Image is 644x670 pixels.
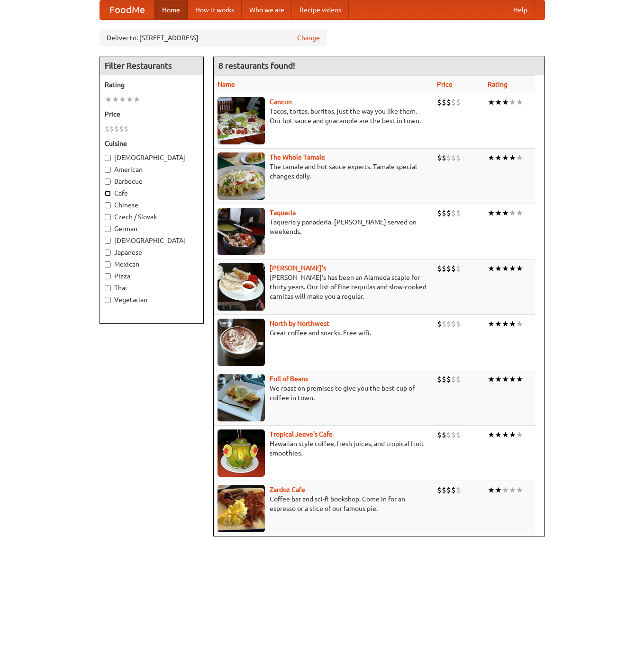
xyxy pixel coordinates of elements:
[502,152,509,163] li: ★
[442,374,446,384] li: $
[218,429,265,477] img: jeeves.jpg
[446,485,451,495] li: $
[100,0,154,19] a: FoodMe
[105,250,111,256] input: Japanese
[451,152,456,163] li: $
[495,374,502,384] li: ★
[124,124,128,134] li: $
[105,202,111,208] input: Chinese
[437,263,442,274] li: $
[442,485,446,495] li: $
[105,80,199,89] h5: Rating
[456,263,461,274] li: $
[451,319,456,329] li: $
[105,124,109,134] li: $
[218,439,429,458] p: Hawaiian style coffee, fresh juices, and tropical fruit smoothies.
[446,152,451,163] li: $
[154,0,188,19] a: Home
[270,486,305,493] a: Zardoz Cafe
[218,152,265,200] img: wholetamale.jpg
[218,80,235,88] a: Name
[446,429,451,440] li: $
[105,271,199,281] label: Pizza
[451,429,456,440] li: $
[218,97,265,144] img: cancun.jpg
[446,208,451,218] li: $
[218,107,429,125] p: Tacos, tortas, burritos, just the way you like them. Our hot sauce and guacamole are the best in ...
[105,200,199,210] label: Chinese
[126,94,133,105] li: ★
[218,494,429,513] p: Coffee bar and sci-fi bookshop. Come in for an espresso or a slice of our famous pie.
[270,153,325,161] a: The Whole Tamale
[488,429,495,440] li: ★
[495,429,502,440] li: ★
[502,208,509,218] li: ★
[502,319,509,329] li: ★
[446,374,451,384] li: $
[446,263,451,274] li: $
[218,208,265,255] img: taqueria.jpg
[270,98,292,106] a: Cancun
[502,374,509,384] li: ★
[451,263,456,274] li: $
[105,109,199,119] h5: Price
[105,236,199,245] label: [DEMOGRAPHIC_DATA]
[502,429,509,440] li: ★
[105,297,111,303] input: Vegetarian
[105,212,199,222] label: Czech / Slovak
[488,374,495,384] li: ★
[495,485,502,495] li: ★
[516,152,523,163] li: ★
[105,226,111,232] input: German
[509,152,516,163] li: ★
[105,188,199,198] label: Cafe
[100,29,327,46] div: Deliver to: [STREET_ADDRESS]
[495,152,502,163] li: ★
[292,0,349,19] a: Recipe videos
[509,429,516,440] li: ★
[437,208,442,218] li: $
[242,0,292,19] a: Who we are
[105,165,199,174] label: American
[218,384,429,402] p: We roast on premises to give you the best cup of coffee in town.
[442,263,446,274] li: $
[270,264,326,272] a: [PERSON_NAME]'s
[218,319,265,366] img: north.jpg
[516,374,523,384] li: ★
[270,209,296,216] b: Taqueria
[488,208,495,218] li: ★
[270,375,308,383] a: Full of Beans
[456,97,461,107] li: $
[437,319,442,329] li: $
[451,208,456,218] li: $
[442,429,446,440] li: $
[502,97,509,107] li: ★
[105,190,111,197] input: Cafe
[218,485,265,532] img: zardoz.jpg
[442,152,446,163] li: $
[105,273,111,279] input: Pizza
[456,319,461,329] li: $
[495,97,502,107] li: ★
[488,485,495,495] li: ★
[218,217,429,236] p: Taqueria y panaderia. [PERSON_NAME] served on weekends.
[495,263,502,274] li: ★
[105,248,199,257] label: Japanese
[442,208,446,218] li: $
[297,33,320,43] a: Change
[509,374,516,384] li: ★
[218,162,429,181] p: The tamale and hot sauce experts. Tamale special changes daily.
[105,224,199,233] label: German
[218,374,265,421] img: beans.jpg
[516,429,523,440] li: ★
[218,263,265,311] img: pedros.jpg
[218,328,429,338] p: Great coffee and snacks. Free wifi.
[516,263,523,274] li: ★
[456,429,461,440] li: $
[488,319,495,329] li: ★
[270,320,329,327] a: North by Northwest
